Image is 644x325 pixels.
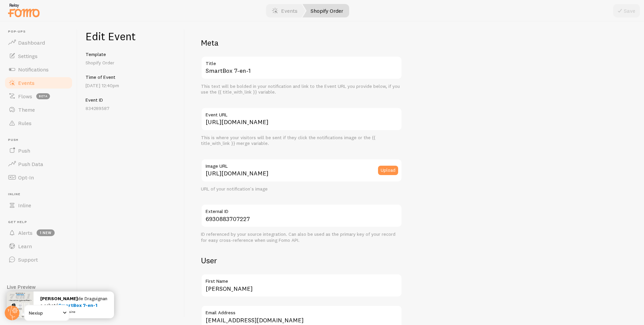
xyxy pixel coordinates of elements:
a: Rules [4,116,73,130]
label: Email Address [201,305,402,317]
span: Notifications [18,66,49,73]
span: Settings [18,53,38,59]
span: Theme [18,106,35,113]
span: Alerts [18,229,33,236]
a: Opt-In [4,171,73,184]
h1: Edit Event [86,30,176,43]
div: This text will be bolded in your notification and link to the Event URL you provide below, if you... [201,84,402,95]
a: Notifications [4,63,73,76]
span: Inline [8,192,73,197]
h2: User [201,255,402,266]
h2: Meta [201,38,402,48]
a: Nexiup [24,305,69,321]
span: Pop-ups [8,30,73,34]
h5: Template [86,51,176,57]
span: Push [8,138,73,142]
div: URL of your notification's image [201,186,402,192]
a: Support [4,253,73,266]
span: Inline [18,202,31,209]
p: [DATE] 12:40pm [86,82,176,89]
label: External ID [201,204,402,215]
span: 1 new [37,229,55,236]
span: Rules [18,120,32,126]
a: Events [4,76,73,90]
a: Flows beta [4,90,73,103]
a: Theme [4,103,73,116]
label: Event URL [201,107,402,119]
img: fomo-relay-logo-orange.svg [7,2,41,19]
h5: Event ID [86,97,176,103]
span: Support [18,256,38,263]
p: 834289587 [86,105,176,112]
h5: Time of Event [86,74,176,80]
a: Settings [4,49,73,63]
a: Alerts 1 new [4,226,73,239]
a: Push Data [4,157,73,171]
p: Shopify Order [86,59,176,66]
label: Image URL [201,159,402,170]
span: Push Data [18,161,43,167]
div: This is where your visitors will be sent if they click the notifications image or the {{ title_wi... [201,135,402,147]
span: Events [18,79,35,86]
span: Learn [18,243,32,250]
span: beta [36,93,50,99]
span: Opt-In [18,174,34,181]
div: ID referenced by your source integration. Can also be used as the primary key of your record for ... [201,231,402,243]
span: Push [18,147,30,154]
span: Get Help [8,220,73,224]
a: Push [4,144,73,157]
span: Dashboard [18,39,45,46]
a: Learn [4,239,73,253]
label: First Name [201,274,402,285]
span: Flows [18,93,32,100]
a: Inline [4,199,73,212]
a: Dashboard [4,36,73,49]
button: Upload [378,166,398,175]
label: Title [201,56,402,67]
span: Nexiup [29,309,61,317]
